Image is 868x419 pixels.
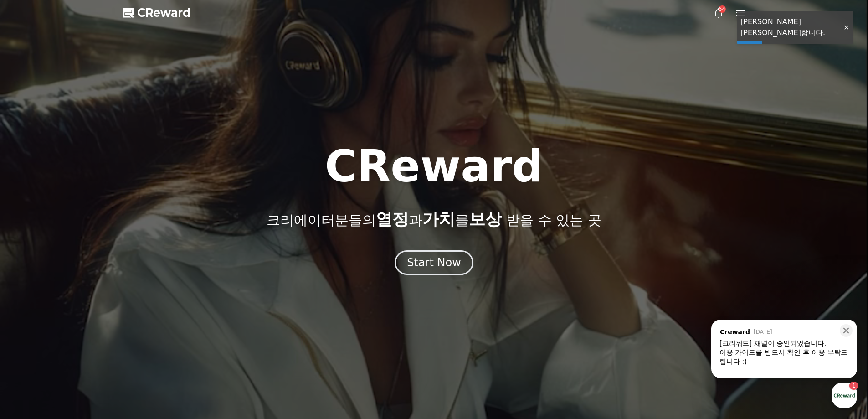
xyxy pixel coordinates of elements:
[422,210,455,228] span: 가치
[376,210,409,228] span: 열정
[395,259,473,268] a: Start Now
[407,255,461,270] div: Start Now
[395,250,473,275] button: Start Now
[469,210,502,228] span: 보상
[137,5,191,20] span: CReward
[267,210,601,228] p: 크리에이터분들의 과 를 받을 수 있는 곳
[325,145,543,188] h1: CReward
[123,5,191,20] a: CReward
[719,5,726,13] div: 64
[713,7,724,18] a: 64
